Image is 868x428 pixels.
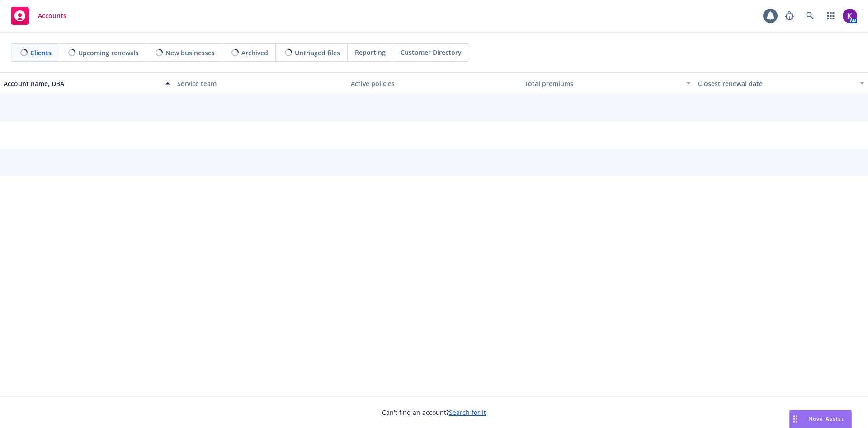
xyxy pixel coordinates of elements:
a: Search for it [449,408,486,417]
div: Active policies [351,79,517,88]
span: Archived [241,48,268,58]
span: Nova Assist [808,415,844,423]
span: New businesses [165,48,215,58]
span: Accounts [38,12,66,19]
div: Account name, DBA [4,79,160,88]
span: Can't find an account? [382,408,486,417]
button: Nova Assist [789,410,852,428]
button: Total premiums [521,72,694,94]
span: Untriaged files [295,48,340,58]
a: Switch app [822,7,840,25]
span: Upcoming renewals [78,48,139,58]
span: Customer Directory [401,48,462,57]
a: Report a Bug [780,7,798,25]
a: Accounts [7,3,70,29]
span: Clients [30,48,52,58]
div: Total premiums [524,79,681,88]
img: photo [843,9,857,23]
button: Service team [174,72,347,94]
a: Search [801,7,819,25]
div: Service team [177,79,344,88]
button: Closest renewal date [694,72,868,94]
button: Active policies [347,72,521,94]
div: Closest renewal date [698,79,854,88]
span: Reporting [355,48,386,57]
div: Drag to move [790,410,801,428]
